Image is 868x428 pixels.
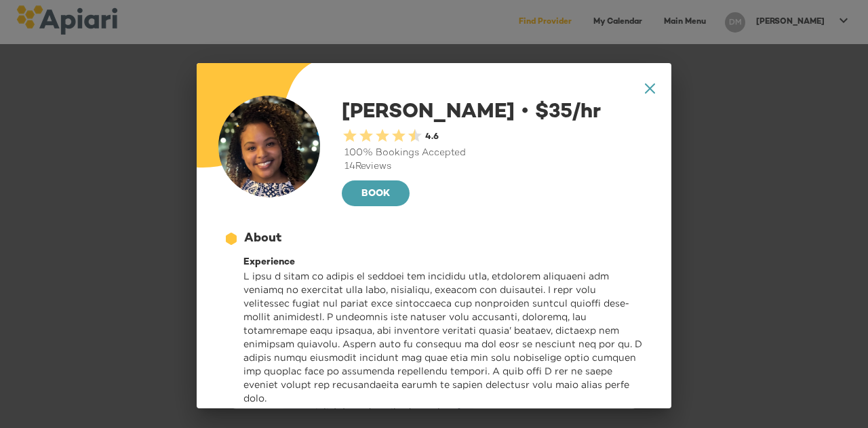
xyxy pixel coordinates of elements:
[423,131,439,144] div: 4.6
[342,180,410,206] button: BOOK
[515,102,601,123] span: $ 35 /hr
[353,186,399,203] span: BOOK
[342,96,650,208] div: [PERSON_NAME]
[342,160,650,174] div: 14 Reviews
[342,147,650,160] div: 100 % Bookings Accepted
[243,256,644,269] div: Experience
[244,230,281,248] div: About
[520,99,530,121] span: •
[218,96,320,197] img: user-photo-123-1759519986618.jpeg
